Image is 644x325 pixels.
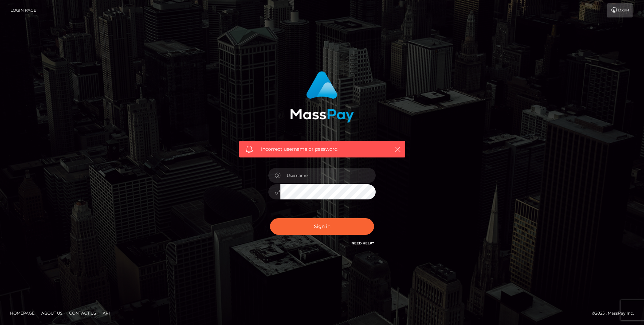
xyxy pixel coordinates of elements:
div: © 2025 , MassPay Inc. [592,310,639,317]
a: Login Page [10,3,36,17]
button: Sign in [270,218,374,235]
a: Login [607,3,633,17]
a: About Us [39,308,65,318]
a: Homepage [7,308,37,318]
span: Incorrect username or password. [261,146,383,153]
a: Contact Us [66,308,99,318]
input: Username... [280,168,376,183]
a: API [100,308,113,318]
a: Need Help? [352,241,374,245]
img: MassPay Login [290,71,354,123]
